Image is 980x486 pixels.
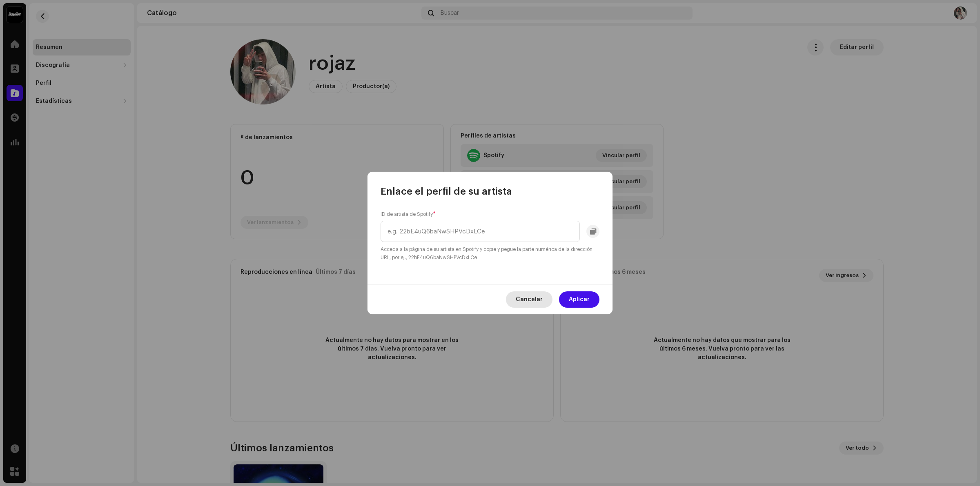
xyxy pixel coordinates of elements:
[381,221,580,242] input: e.g. 22bE4uQ6baNwSHPVcDxLCe
[516,291,543,308] span: Cancelar
[506,291,552,308] button: Cancelar
[569,291,590,308] span: Aplicar
[381,211,436,217] label: ID de artista de Spotify
[559,291,599,308] button: Aplicar
[381,245,599,262] small: Acceda a la página de su artista en Spotify y copie y pegue la parte numérica de la dirección URL...
[381,185,512,198] span: Enlace el perfil de su artista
